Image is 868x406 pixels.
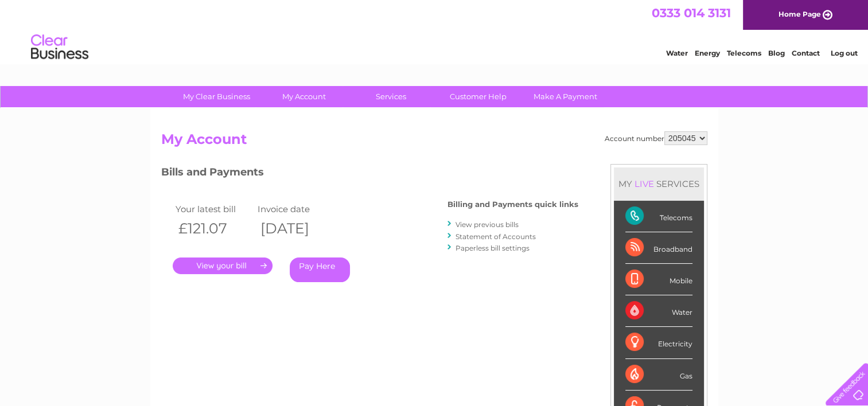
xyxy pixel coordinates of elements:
[344,86,438,107] a: Services
[792,49,820,57] a: Contact
[164,6,706,56] div: Clear Business is a trading name of Verastar Limited (registered in [GEOGRAPHIC_DATA] No. 3667643...
[161,131,707,153] h2: My Account
[456,232,536,241] a: Statement of Accounts
[255,217,337,240] th: [DATE]
[431,86,526,107] a: Customer Help
[169,86,264,107] a: My Clear Business
[625,232,692,264] div: Broadband
[727,49,761,57] a: Telecoms
[173,217,255,240] th: £121.07
[456,244,530,252] a: Paperless bill settings
[625,295,692,327] div: Water
[30,30,89,65] img: logo.png
[695,49,720,57] a: Energy
[256,86,351,107] a: My Account
[518,86,613,107] a: Make A Payment
[652,6,731,20] a: 0333 014 3131
[173,257,273,274] a: .
[173,201,255,217] td: Your latest bill
[830,49,857,57] a: Log out
[625,359,692,391] div: Gas
[625,201,692,232] div: Telecoms
[632,178,656,189] div: LIVE
[614,167,704,200] div: MY SERVICES
[290,257,350,282] a: Pay Here
[255,201,337,217] td: Invoice date
[625,264,692,295] div: Mobile
[625,327,692,358] div: Electricity
[447,200,578,209] h4: Billing and Payments quick links
[456,220,519,229] a: View previous bills
[666,49,688,57] a: Water
[161,164,578,184] h3: Bills and Payments
[768,49,785,57] a: Blog
[605,131,707,145] div: Account number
